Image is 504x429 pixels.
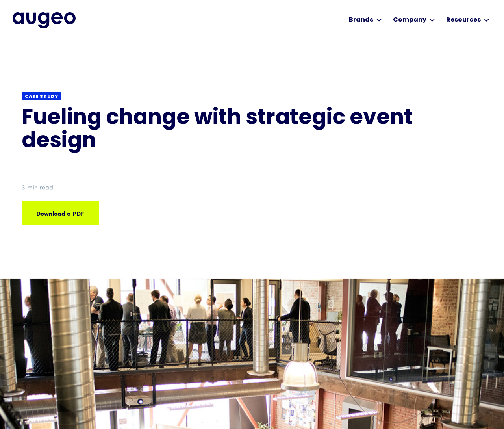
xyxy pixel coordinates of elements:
div: Case study [25,94,58,100]
div: Brands [349,15,373,25]
a: home [13,12,76,28]
div: 3 [22,183,25,193]
h1: Fueling change with strategic event design [22,107,482,154]
img: Augeo's full logo in midnight blue. [13,12,76,28]
div: Resources [446,15,481,25]
div: min read [27,183,53,193]
a: Download a PDF [22,201,99,225]
div: Company [393,15,426,25]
